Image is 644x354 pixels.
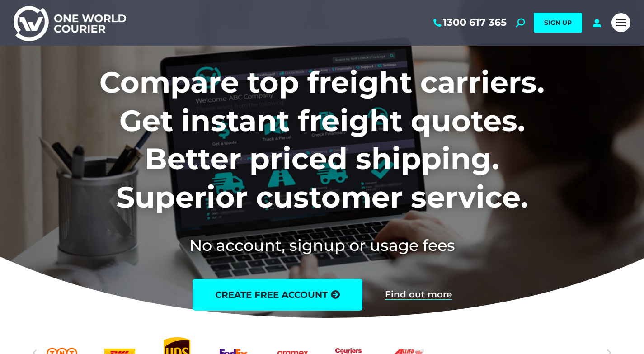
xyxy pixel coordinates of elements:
a: 1300 617 365 [432,17,507,28]
a: Find out more [385,290,452,300]
a: create free account [193,279,362,311]
a: SIGN UP [534,13,582,33]
h1: Compare top freight carriers. Get instant freight quotes. Better priced shipping. Superior custom... [40,63,604,216]
a: Mobile menu icon [611,13,630,32]
img: One World Courier [14,5,126,41]
h2: No account, signup or usage fees [40,234,604,256]
span: SIGN UP [544,19,572,27]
